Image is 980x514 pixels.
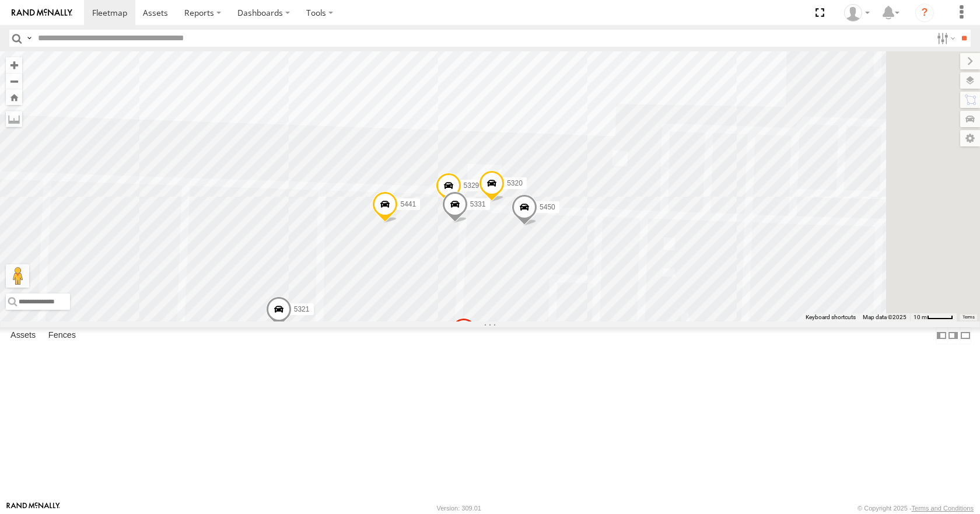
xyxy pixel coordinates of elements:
label: Hide Summary Table [960,327,971,344]
label: Map Settings [960,130,980,146]
button: Zoom out [6,73,22,89]
span: 10 m [914,314,927,320]
button: Map Scale: 10 m per 41 pixels [910,313,957,321]
img: rand-logo.svg [12,9,72,17]
label: Dock Summary Table to the Left [936,327,947,344]
span: 5331 [470,201,486,209]
label: Assets [5,328,41,344]
label: Search Query [24,30,34,47]
label: Dock Summary Table to the Right [947,327,959,344]
label: Measure [6,111,22,127]
button: Drag Pegman onto the map to open Street View [6,264,29,288]
span: 5321 [294,306,310,314]
span: 5329 [464,182,480,190]
div: Todd Sigmon [840,4,874,22]
div: Version: 309.01 [437,505,481,512]
a: Terms (opens in new tab) [963,314,975,319]
label: Fences [43,328,82,344]
span: 5320 [507,179,523,187]
button: Zoom in [6,57,22,73]
a: Visit our Website [6,502,60,514]
button: Keyboard shortcuts [806,313,856,321]
label: Search Filter Options [932,30,957,47]
button: Zoom Home [6,89,22,105]
a: Terms and Conditions [912,505,974,512]
span: 5450 [540,204,555,212]
span: Map data ©2025 [863,314,907,320]
i: ? [915,4,934,22]
div: © Copyright 2025 - [857,505,974,512]
span: 5441 [400,201,416,209]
